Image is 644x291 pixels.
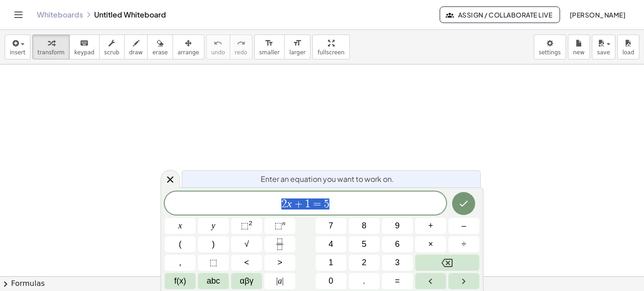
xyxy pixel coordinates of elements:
[316,236,346,252] button: 4
[165,236,196,252] button: (
[328,275,333,287] span: 0
[316,255,346,271] button: 1
[349,218,380,234] button: 8
[69,35,100,59] button: keyboardkeypad
[349,255,380,271] button: 2
[440,6,560,23] button: Assign / Collaborate Live
[124,35,148,59] button: draw
[261,174,394,185] span: Enter an equation you want to work on.
[597,49,610,56] span: save
[74,49,95,56] span: keypad
[230,35,252,59] button: redoredo
[569,11,626,19] span: [PERSON_NAME]
[178,49,199,56] span: arrange
[415,273,446,289] button: Left arrow
[428,220,433,232] span: +
[282,220,286,227] sup: n
[349,236,380,252] button: 5
[152,49,167,56] span: erase
[622,49,634,56] span: load
[362,238,366,250] span: 5
[264,255,295,271] button: Greater than
[237,38,245,49] i: redo
[5,35,30,59] button: insert
[328,220,333,232] span: 7
[174,275,186,287] span: f(x)
[198,218,229,234] button: y
[317,49,344,56] span: fullscreen
[395,275,400,287] span: =
[206,35,230,59] button: undoundo
[265,38,274,49] i: format_size
[198,273,229,289] button: Alphabet
[212,238,215,250] span: )
[259,49,280,56] span: smaller
[534,35,566,59] button: settings
[415,255,479,271] button: Backspace
[310,198,324,210] span: =
[231,255,262,271] button: Less than
[231,273,262,289] button: Greek alphabet
[80,38,89,49] i: keyboard
[448,218,479,234] button: Minus
[249,220,252,227] sup: 2
[37,10,83,19] a: Whiteboards
[207,275,220,287] span: abc
[104,49,119,56] span: scrub
[276,275,284,287] span: a
[415,218,446,234] button: Plus
[165,218,196,234] button: x
[179,256,181,269] span: ,
[568,35,590,59] button: new
[395,256,400,269] span: 3
[448,273,479,289] button: Right arrow
[211,49,225,56] span: undo
[244,238,249,250] span: √
[362,256,366,269] span: 2
[244,256,249,269] span: <
[324,198,329,210] span: 5
[292,198,305,210] span: +
[539,49,561,56] span: settings
[573,49,584,56] span: new
[362,220,366,232] span: 8
[305,198,310,210] span: 1
[316,218,346,234] button: 7
[179,238,182,250] span: (
[281,198,287,210] span: 2
[382,273,413,289] button: Equals
[312,35,349,59] button: fullscreen
[289,49,305,56] span: larger
[592,35,615,59] button: save
[264,218,295,234] button: Superscript
[415,236,446,252] button: Times
[235,49,247,56] span: redo
[173,35,204,59] button: arrange
[462,238,466,250] span: ÷
[241,221,249,230] span: ⬚
[395,220,400,232] span: 9
[254,35,285,59] button: format_sizesmaller
[349,273,380,289] button: .
[382,236,413,252] button: 6
[562,6,633,23] button: [PERSON_NAME]
[448,236,479,252] button: Divide
[382,218,413,234] button: 9
[214,38,222,49] i: undo
[428,238,433,250] span: ×
[147,35,173,59] button: erase
[284,35,310,59] button: format_sizelarger
[328,238,333,250] span: 4
[209,256,217,269] span: ⬚
[363,275,365,287] span: .
[287,198,292,210] var: x
[10,49,25,56] span: insert
[32,35,70,59] button: transform
[264,236,295,252] button: Fraction
[617,35,639,59] button: load
[274,221,282,230] span: ⬚
[231,218,262,234] button: Squared
[165,255,196,271] button: ,
[129,49,143,56] span: draw
[452,192,475,215] button: Done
